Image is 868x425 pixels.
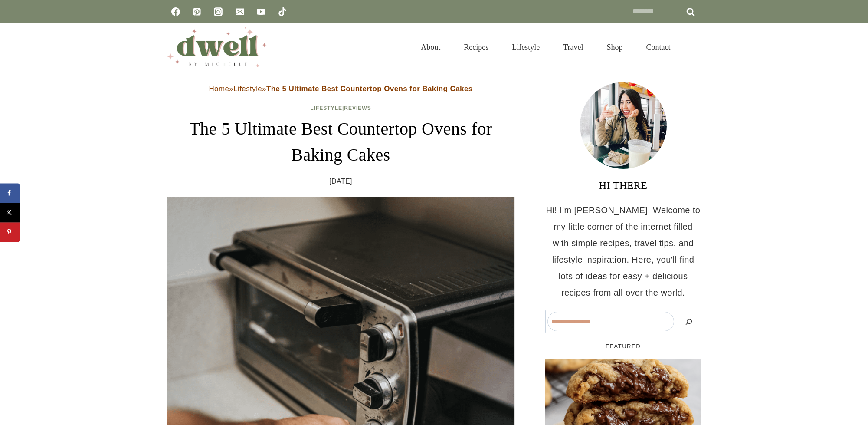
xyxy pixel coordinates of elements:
img: DWELL by michelle [167,27,267,67]
a: YouTube [252,3,270,20]
a: Pinterest [188,3,206,20]
a: Recipes [452,32,500,63]
time: [DATE] [329,175,352,188]
h5: FEATURED [545,342,701,351]
span: | [310,105,371,111]
a: Reviews [344,105,371,111]
a: TikTok [274,3,291,20]
a: Lifestyle [233,85,262,93]
strong: The 5 Ultimate Best Countertop Ovens for Baking Cakes [266,85,473,93]
span: » » [209,85,472,93]
nav: Primary Navigation [409,32,682,63]
a: Lifestyle [500,32,551,63]
p: Hi! I'm [PERSON_NAME]. Welcome to my little corner of the internet filled with simple recipes, tr... [545,202,701,301]
a: Contact [635,32,682,63]
button: Search [678,312,699,331]
a: Facebook [167,3,184,20]
a: Email [231,3,249,20]
a: About [409,32,452,63]
h1: The 5 Ultimate Best Countertop Ovens for Baking Cakes [167,116,515,168]
a: Instagram [210,3,227,20]
a: Lifestyle [310,105,342,111]
a: Home [209,85,229,93]
button: View Search Form [687,40,701,55]
a: Shop [595,32,634,63]
a: Travel [551,32,595,63]
h3: HI THERE [545,178,701,193]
